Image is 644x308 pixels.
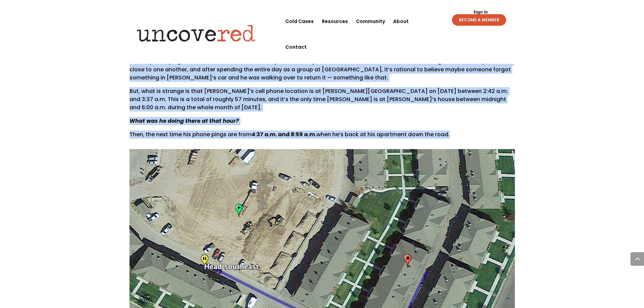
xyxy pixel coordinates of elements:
span: But, what is strange is that [PERSON_NAME]’s cell phone location is at [PERSON_NAME][GEOGRAPHIC_D... [129,87,508,111]
span: His cell phone pings at her townhouse between Now, this doesn’t seem all that concerning — after ... [129,57,512,81]
a: Resources [322,8,348,34]
strong: 4:37 a.m. and 8:59 a.m. [252,131,316,138]
a: Sign In [470,10,492,14]
a: About [393,8,409,34]
span: Then, the next time his phone pings are from when he’s back at his apartment down the road. [129,131,450,138]
a: BECOME A MEMBER [452,14,506,26]
em: What was he doing there at that hour? [129,117,239,125]
img: Uncovered logo [131,20,261,46]
a: Cold Cases [285,8,314,34]
a: Contact [285,34,307,60]
a: Community [356,8,385,34]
